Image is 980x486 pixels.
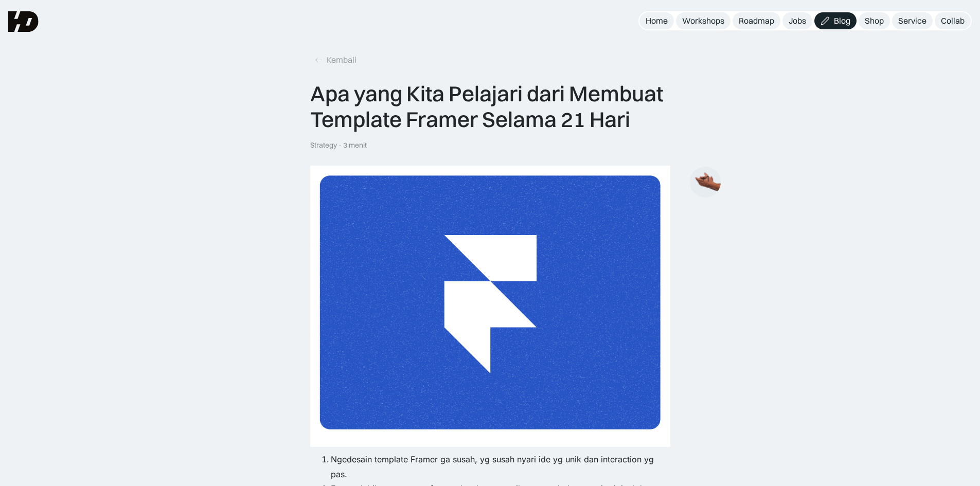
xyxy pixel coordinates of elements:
a: Collab [935,12,971,29]
a: Shop [859,12,890,29]
div: 3 menit [343,141,367,150]
div: Kembali [327,55,357,65]
a: Roadmap [733,12,780,29]
div: Collab [941,15,965,26]
div: Workshops [682,15,724,26]
a: Jobs [782,12,812,29]
li: Ngedesain template Framer ga susah, yg susah nyari ide yg unik dan interaction yg pas. [331,452,670,482]
div: Jobs [789,15,806,26]
a: Service [892,12,933,29]
div: Shop [865,15,884,26]
div: Service [898,15,926,26]
div: Blog [834,15,850,26]
div: +1 [701,174,709,184]
a: Home [639,12,674,29]
a: Blog [814,12,857,29]
a: Kembali [310,51,361,68]
div: Apa yang Kita Pelajari dari Membuat Template Framer Selama 21 Hari [310,81,670,133]
div: Strategy [310,141,337,150]
a: Workshops [676,12,730,29]
div: · [338,141,342,150]
div: Roadmap [739,15,774,26]
div: Home [646,15,668,26]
